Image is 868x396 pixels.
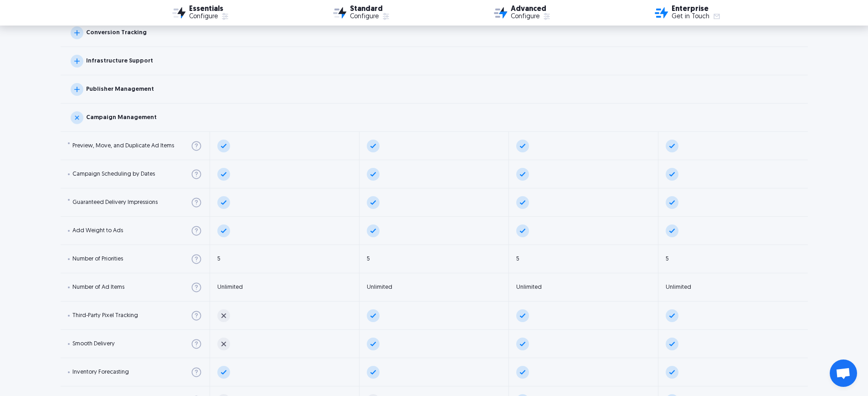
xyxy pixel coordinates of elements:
[350,13,390,21] a: Configure
[86,115,157,120] div: Campaign Management
[72,143,174,149] div: Preview, Move, and Duplicate Ad Items
[511,13,551,21] a: Configure
[72,341,115,347] div: Smooth Delivery
[666,284,691,290] div: Unlimited
[72,199,158,205] div: Guaranteed Delivery Impressions
[72,228,123,234] div: Add Weight to Ads
[217,284,243,290] div: Unlimited
[72,171,155,177] div: Campaign Scheduling by Dates
[511,14,539,20] div: Configure
[86,30,147,36] div: Conversion Tracking
[189,13,230,21] a: Configure
[516,284,542,290] div: Unlimited
[672,14,709,20] div: Get in Touch
[672,5,721,13] div: Enterprise
[217,256,220,262] div: 5
[72,369,129,375] div: Inventory Forecasting
[189,14,218,20] div: Configure
[367,284,392,290] div: Unlimited
[72,313,138,318] div: Third-Party Pixel Tracking
[830,360,857,387] a: Open chat
[666,256,668,262] div: 5
[86,86,154,92] div: Publisher Management
[511,5,551,13] div: Advanced
[86,58,153,64] div: Infrastructure Support
[350,14,379,20] div: Configure
[72,284,124,290] div: Number of Ad Items
[367,256,370,262] div: 5
[516,256,519,262] div: 5
[189,5,230,13] div: Essentials
[72,256,123,262] div: Number of Priorities
[350,5,390,13] div: Standard
[672,13,721,21] a: Get in Touch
